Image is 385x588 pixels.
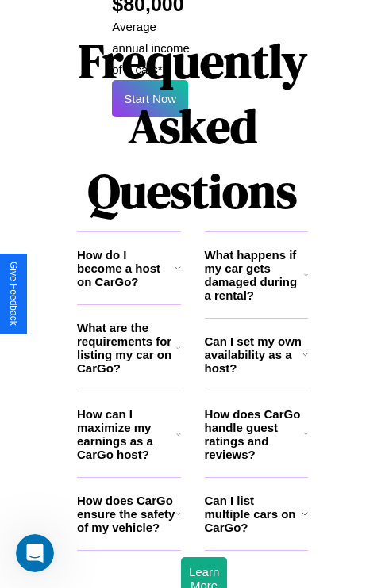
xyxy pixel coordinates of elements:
p: Average annual income of 9 cars* [112,16,192,80]
h3: How do I become a host on CarGo? [77,248,175,288]
h3: How does CarGo handle guest ratings and reviews? [205,407,304,461]
div: Give Feedback [8,262,19,326]
h1: Frequently Asked Questions [77,21,308,231]
h3: What are the requirements for listing my car on CarGo? [77,321,176,375]
iframe: Intercom live chat [16,534,54,572]
h3: How does CarGo ensure the safety of my vehicle? [77,494,176,534]
h3: Can I set my own availability as a host? [205,334,302,375]
button: Start Now [112,80,188,117]
h3: What happens if my car gets damaged during a rental? [205,248,304,302]
h3: How can I maximize my earnings as a CarGo host? [77,407,176,461]
h3: Can I list multiple cars on CarGo? [205,494,302,534]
